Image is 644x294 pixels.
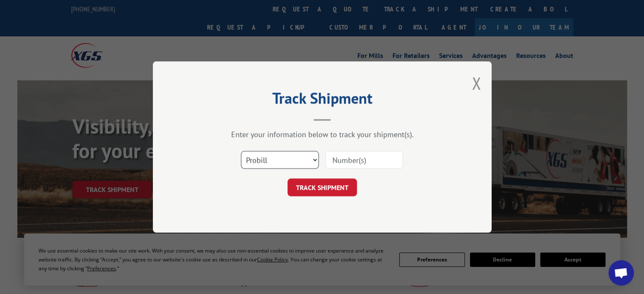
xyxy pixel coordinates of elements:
[472,72,481,94] button: Close modal
[325,151,403,169] input: Number(s)
[195,129,449,139] div: Enter your information below to track your shipment(s).
[287,179,357,196] button: TRACK SHIPMENT
[608,260,634,286] div: Open chat
[195,92,449,108] h2: Track Shipment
